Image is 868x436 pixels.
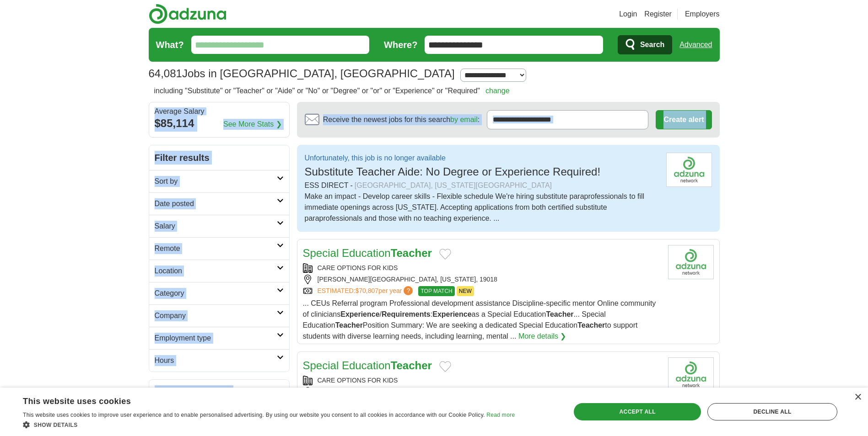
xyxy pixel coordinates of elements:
[149,327,289,349] a: Employment type
[668,245,714,279] img: Company logo
[155,198,277,209] h2: Date posted
[305,180,659,191] div: ESS DIRECT
[149,282,289,304] a: Category
[318,286,415,296] a: ESTIMATED:$70,807per year?
[155,243,277,254] h2: Remote
[23,412,485,418] span: This website uses cookies to improve user experience and to enable personalised advertising. By u...
[485,87,510,95] a: change
[303,263,661,273] div: CARE OPTIONS FOR KIDS
[439,361,451,372] button: Add to favorite jobs
[618,35,672,54] button: Search
[546,310,573,318] strong: Teacher
[155,266,277,276] h2: Location
[679,36,712,54] a: Advanced
[577,321,605,329] strong: Teacher
[644,9,672,20] a: Register
[155,108,284,115] div: Average Salary
[391,359,432,372] strong: Teacher
[155,310,277,321] h2: Company
[340,310,379,318] strong: Experience
[149,237,289,260] a: Remote
[155,333,277,344] h2: Employment type
[382,310,431,318] strong: Requirements
[305,191,659,224] div: Make an impact - Develop career skills - Flexible schedule We're hiring substitute paraprofession...
[305,165,601,178] span: Substitute Teacher Aide: No Degree or Experience Required!
[854,394,861,401] div: Close
[685,9,720,20] a: Employers
[149,170,289,192] a: Sort by
[34,422,78,428] span: Show details
[656,110,712,129] button: Create alert
[23,393,492,407] div: This website uses cookies
[149,67,455,80] h1: Jobs in [GEOGRAPHIC_DATA], [GEOGRAPHIC_DATA]
[432,310,471,318] strong: Experience
[384,38,417,52] label: Where?
[149,304,289,327] a: Company
[486,412,515,418] a: Read more, opens a new window
[155,115,284,132] div: $85,114
[149,260,289,282] a: Location
[223,119,282,130] a: See More Stats ❯
[155,385,284,399] h2: Popular searches
[439,249,451,260] button: Add to favorite jobs
[666,153,712,187] img: Real Jobs Network logo
[303,275,661,284] div: [PERSON_NAME][GEOGRAPHIC_DATA], [US_STATE], 19018
[391,247,432,259] strong: Teacher
[155,221,277,232] h2: Salary
[518,331,566,342] a: More details ❯
[640,36,664,54] span: Search
[303,299,656,340] span: ... CEUs Referral program Professional development assistance Discipline-specific mentor Online c...
[149,65,182,82] span: 64,081
[155,288,277,299] h2: Category
[355,180,552,191] div: [GEOGRAPHIC_DATA], [US_STATE][GEOGRAPHIC_DATA]
[149,145,289,170] h2: Filter results
[450,116,478,123] a: by email
[149,4,226,24] img: Adzuna logo
[149,349,289,372] a: Hours
[619,9,637,20] a: Login
[303,359,432,372] a: Special EducationTeacher
[457,286,474,296] span: NEW
[155,355,277,366] h2: Hours
[154,85,510,96] h2: including "Substitute" or "Teacher" or "Aide" or "No" or "Degree" or "or" or "Experience" or "Req...
[303,247,432,259] a: Special EducationTeacher
[404,286,413,295] span: ?
[668,357,714,392] img: Company logo
[155,176,277,187] h2: Sort by
[574,403,701,420] div: Accept all
[305,153,601,164] p: Unfortunately, this job is no longer available
[418,286,454,296] span: TOP MATCH
[323,114,480,125] span: Receive the newest jobs for this search :
[355,287,378,294] span: $70,807
[149,192,289,215] a: Date posted
[335,321,363,329] strong: Teacher
[23,420,515,429] div: Show details
[303,376,661,385] div: CARE OPTIONS FOR KIDS
[156,38,184,52] label: What?
[149,215,289,237] a: Salary
[707,403,837,420] div: Decline all
[350,180,353,191] span: -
